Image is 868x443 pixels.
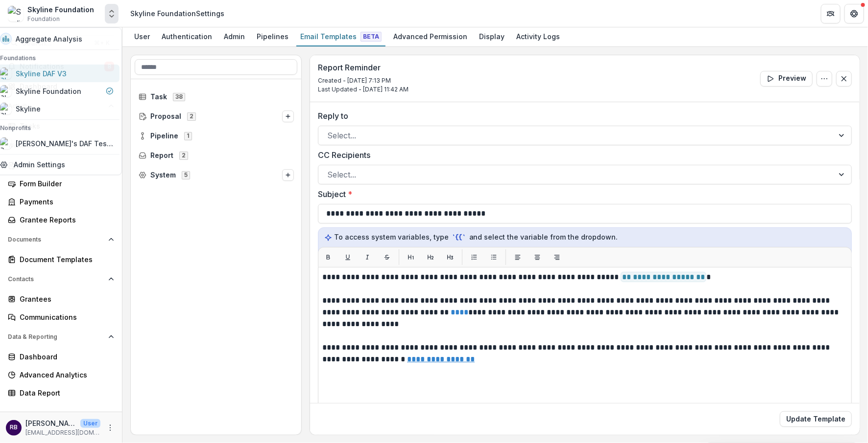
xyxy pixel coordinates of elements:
[20,197,110,207] div: Payments
[4,271,118,287] button: Open Contacts
[184,132,192,140] span: 1
[20,352,110,362] div: Dashboard
[549,249,565,265] button: Align right
[8,6,24,22] img: Skyline Foundation
[475,29,508,44] div: Display
[150,112,181,121] span: Proposal
[817,71,832,87] button: Options
[403,249,419,265] button: H1
[760,71,813,87] button: Preview
[135,109,298,124] div: Proposal2Options
[379,249,395,265] button: Strikethrough
[318,76,409,85] p: Created - [DATE] 7:13 PM
[4,385,118,401] a: Data Report
[486,249,502,265] button: List
[8,276,104,283] span: Contacts
[20,294,110,304] div: Grantees
[361,32,382,42] span: Beta
[150,93,167,101] span: Task
[836,71,852,87] button: Close
[179,152,188,159] span: 2
[451,232,467,243] code: `{{`
[8,333,104,340] span: Data & Reporting
[4,176,118,192] a: Form Builder
[135,148,298,163] div: Report2
[512,27,564,46] a: Activity Logs
[220,29,249,44] div: Admin
[158,29,216,44] div: Authentication
[8,236,104,243] span: Documents
[318,85,409,94] p: Last Updated - [DATE] 11:42 AM
[844,4,864,23] button: Get Help
[466,249,482,265] button: List
[25,428,100,437] p: [EMAIL_ADDRESS][DOMAIN_NAME]
[10,424,18,431] div: Rose Brookhouse
[130,27,154,46] a: User
[4,291,118,307] a: Grantees
[150,132,178,140] span: Pipeline
[150,171,176,179] span: System
[126,6,228,21] nav: breadcrumb
[389,29,471,44] div: Advanced Permission
[296,27,386,46] a: Email Templates Beta
[4,251,118,267] a: Document Templates
[104,422,116,434] button: More
[320,249,336,265] button: Bold
[130,8,224,19] div: Skyline Foundation Settings
[442,249,458,265] button: H3
[360,249,375,265] button: Italic
[20,388,110,398] div: Data Report
[150,152,173,160] span: Report
[821,4,841,23] button: Partners
[135,167,298,183] div: System5Options
[253,27,292,46] a: Pipelines
[4,194,118,210] a: Payments
[20,178,110,189] div: Form Builder
[105,4,119,23] button: Open entity switcher
[4,349,118,365] a: Dashboard
[4,329,118,345] button: Open Data & Reporting
[389,27,471,46] a: Advanced Permission
[25,418,76,428] p: [PERSON_NAME]
[318,63,409,72] h3: Report Reminder
[27,4,94,15] div: Skyline Foundation
[253,29,292,44] div: Pipelines
[80,419,100,428] p: User
[318,188,846,200] label: Subject
[20,254,110,265] div: Document Templates
[158,27,216,46] a: Authentication
[20,312,110,322] div: Communications
[4,309,118,325] a: Communications
[780,411,852,427] button: Update Template
[340,249,356,265] button: Underline
[4,367,118,383] a: Advanced Analytics
[173,93,185,101] span: 38
[318,149,846,161] label: CC Recipients
[135,89,298,105] div: Task38
[130,29,154,44] div: User
[282,169,294,181] button: Options
[512,29,564,44] div: Activity Logs
[27,15,60,23] span: Foundation
[135,128,298,144] div: Pipeline1
[510,249,526,265] button: Align left
[182,171,190,179] span: 5
[4,232,118,247] button: Open Documents
[187,112,196,120] span: 2
[20,215,110,225] div: Grantee Reports
[324,232,845,243] p: To access system variables, type and select the variable from the dropdown.
[282,111,294,122] button: Options
[318,110,846,122] label: Reply to
[4,212,118,228] a: Grantee Reports
[530,249,545,265] button: Align center
[423,249,438,265] button: H2
[475,27,508,46] a: Display
[20,370,110,380] div: Advanced Analytics
[220,27,249,46] a: Admin
[296,29,386,44] div: Email Templates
